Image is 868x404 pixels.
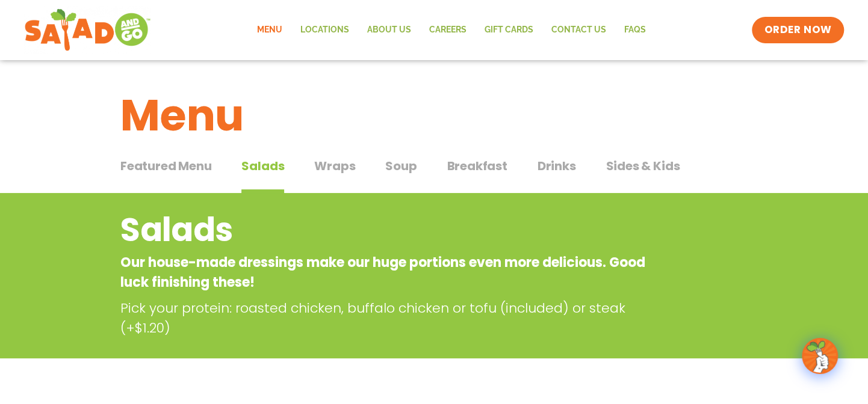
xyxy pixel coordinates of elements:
div: Tabbed content [120,153,748,194]
span: Breakfast [447,157,507,175]
img: new-SAG-logo-768×292 [24,6,151,54]
img: wpChatIcon [803,339,837,373]
h2: Salads [120,206,651,254]
a: About Us [358,16,420,44]
span: Soup [385,157,417,175]
span: Wraps [314,157,355,175]
p: Our house-made dressings make our huge portions even more delicious. Good luck finishing these! [120,252,651,292]
a: FAQs [615,16,655,44]
a: Menu [248,16,291,44]
a: Contact Us [542,16,615,44]
a: Locations [291,16,358,44]
span: Featured Menu [120,157,211,175]
h1: Menu [120,83,748,148]
nav: Menu [248,16,655,44]
span: Sides & Kids [606,157,680,175]
a: Careers [420,16,476,44]
span: Drinks [538,157,576,175]
a: ORDER NOW [752,17,843,43]
p: Pick your protein: roasted chicken, buffalo chicken or tofu (included) or steak (+$1.20) [120,298,656,338]
a: GIFT CARDS [476,16,542,44]
span: Salads [241,157,284,175]
span: ORDER NOW [764,23,831,37]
